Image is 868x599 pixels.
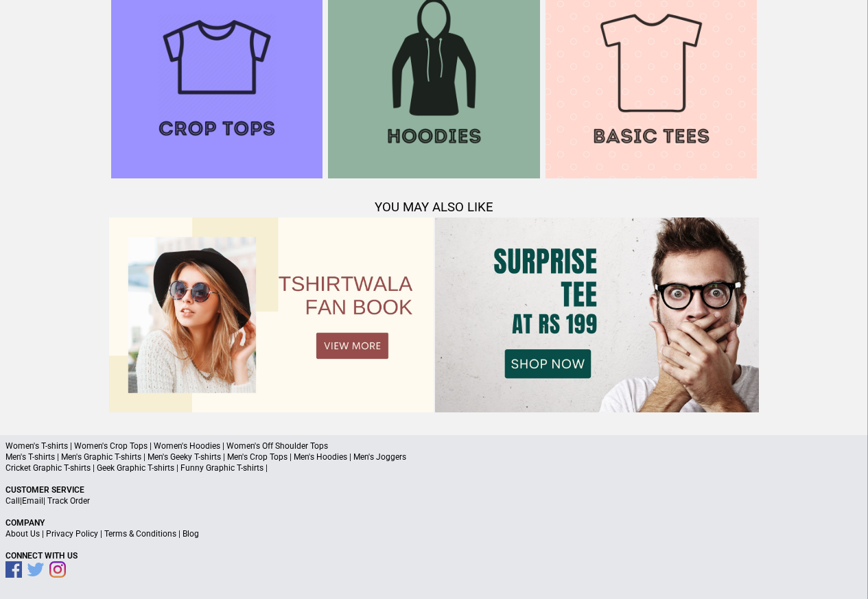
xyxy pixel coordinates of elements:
[5,517,863,528] p: Company
[5,484,863,495] p: Customer Service
[47,496,90,506] a: Track Order
[5,496,20,506] a: Call
[5,528,863,539] p: | | |
[5,462,863,473] p: Cricket Graphic T-shirts | Geek Graphic T-shirts | Funny Graphic T-shirts |
[5,550,863,561] p: Connect With Us
[46,529,98,539] a: Privacy Policy
[5,529,40,539] a: About Us
[104,529,176,539] a: Terms & Conditions
[183,529,199,539] a: Blog
[5,451,863,462] p: Men's T-shirts | Men's Graphic T-shirts | Men's Geeky T-shirts | Men's Crop Tops | Men's Hoodies ...
[375,200,493,215] span: YOU MAY ALSO LIKE
[5,441,863,451] p: Women's T-shirts | Women's Crop Tops | Women's Hoodies | Women's Off Shoulder Tops
[22,496,43,506] a: Email
[5,495,863,506] p: | |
